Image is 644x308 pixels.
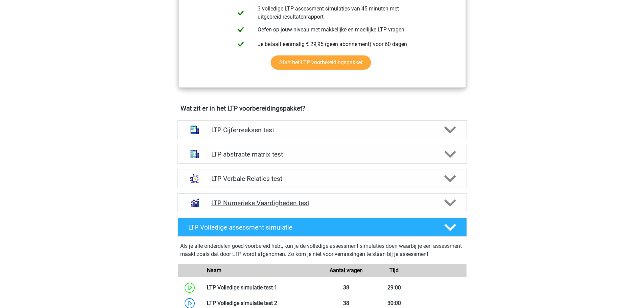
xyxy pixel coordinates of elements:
[202,284,322,292] div: LTP Volledige simulatie test 1
[322,266,370,275] div: Aantal vragen
[202,266,322,275] div: Naam
[186,145,204,163] img: abstracte matrices
[181,104,464,112] h4: Wat zit er in het LTP voorbereidingspakket?
[175,169,470,188] a: analogieen LTP Verbale Relaties test
[175,218,470,237] a: LTP Volledige assessment simulatie
[370,266,418,275] div: Tijd
[211,126,433,134] h4: LTP Cijferreeksen test
[271,55,371,70] a: Start het LTP voorbereidingspakket
[188,223,433,231] h4: LTP Volledige assessment simulatie
[202,299,322,307] div: LTP Volledige simulatie test 2
[186,121,204,139] img: cijferreeksen
[211,150,433,158] h4: LTP abstracte matrix test
[175,120,470,139] a: cijferreeksen LTP Cijferreeksen test
[186,194,204,212] img: numeriek redeneren
[186,170,204,187] img: analogieen
[211,175,433,183] h4: LTP Verbale Relaties test
[211,199,433,207] h4: LTP Numerieke Vaardigheden test
[180,242,464,261] div: Als je alle onderdelen goed voorbereid hebt, kun je de volledige assessment simulaties doen waarb...
[175,145,470,164] a: abstracte matrices LTP abstracte matrix test
[175,193,470,212] a: numeriek redeneren LTP Numerieke Vaardigheden test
